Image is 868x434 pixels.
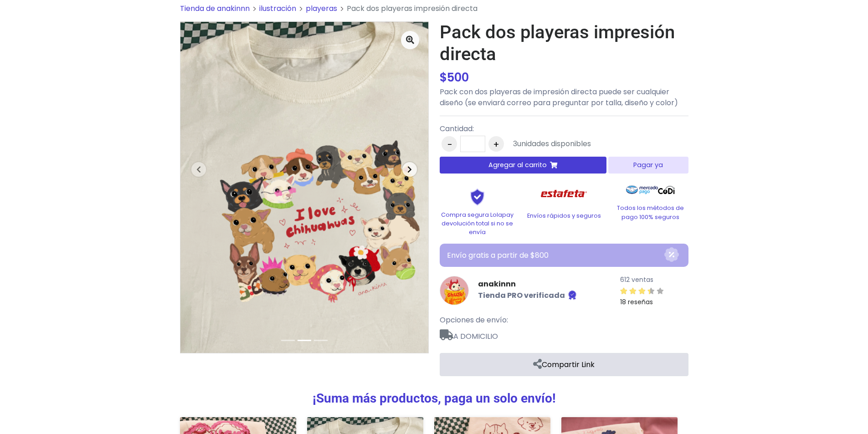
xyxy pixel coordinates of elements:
a: anakinnn [478,279,578,290]
p: Envíos rápidos y seguros [526,211,602,220]
img: medium_1755147771115.png [180,22,428,353]
p: Todos los métodos de pago 100% seguros [613,204,688,221]
a: 18 reseñas [620,285,688,307]
p: Compra segura Lolapay devolución total si no se envía [440,210,515,237]
span: 3 [513,138,517,149]
button: Agregar al carrito [440,157,607,174]
p: Cantidad: [440,123,591,134]
span: Agregar al carrito [488,160,547,170]
nav: breadcrumb [180,3,688,21]
a: Tienda de anakinnn [180,3,250,14]
button: + [488,136,504,152]
div: 3.44 / 5 [620,286,664,296]
div: $ [440,69,688,87]
img: Shield [455,188,500,205]
img: anakinnn [440,276,469,305]
img: Mercado Pago Logo [626,181,658,199]
img: Codi Logo [658,181,675,199]
h1: Pack dos playeras impresión directa [440,21,688,65]
p: Envío gratis a partir de $800 [447,250,665,261]
a: playeras [306,3,337,14]
small: 18 reseñas [620,297,653,306]
b: Tienda PRO verificada [478,291,565,301]
a: ilustración [259,3,296,14]
span: A DOMICILIO [440,326,688,342]
img: Tienda verificada [567,290,578,301]
p: Pack con dos playeras de impresión directa puede ser cualquier diseño (se enviará correo para pre... [440,87,688,108]
button: Pagar ya [608,157,688,174]
span: Pack dos playeras impresión directa [347,3,478,14]
a: Compartir Link [440,353,688,376]
button: - [442,136,457,152]
h3: ¡Suma más productos, paga un solo envío! [180,391,688,406]
div: unidades disponibles [513,138,591,149]
small: 612 ventas [620,275,653,284]
span: Opciones de envío: [440,315,508,325]
img: Estafeta Logo [534,181,594,207]
span: 500 [447,69,469,86]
